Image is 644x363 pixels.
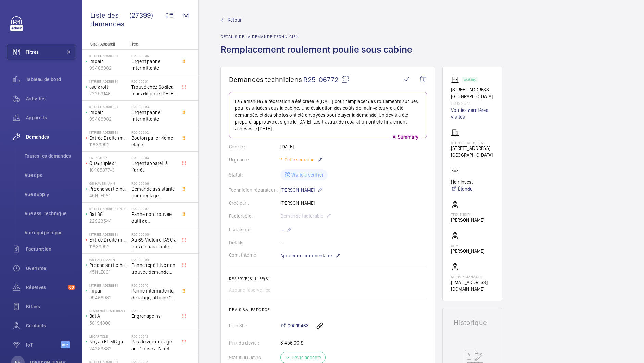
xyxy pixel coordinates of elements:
span: Demandes [26,133,75,140]
span: Urgent panne intermittente [131,58,177,72]
p: [STREET_ADDRESS] [89,105,129,109]
p: [STREET_ADDRESS][GEOGRAPHIC_DATA] [451,86,494,100]
p: 53192541 [451,100,494,107]
p: 99468982 [89,294,129,301]
h2: Détails de la demande technicien [220,34,416,39]
p: 10405877-3 [89,167,129,173]
p: CSM [451,244,484,248]
p: [STREET_ADDRESS] [89,79,129,83]
h2: R20-00003 [131,105,177,109]
span: Réserves [26,284,65,291]
span: Retour [228,16,242,23]
p: 22923544 [89,218,129,224]
p: [GEOGRAPHIC_DATA] [451,152,493,158]
h2: R20-00012 [131,334,177,338]
p: Impair [89,58,129,65]
h2: Devis Salesforce [229,307,427,312]
p: 6/8 Haussmann [89,181,129,185]
span: Panne répétitive non trouvée demande assistance expert technique [131,262,177,275]
h2: R20-00004 [131,156,177,160]
p: Impair [89,287,129,294]
span: Trouvé chez Sodica mais dispo le [DATE] [URL][DOMAIN_NAME] [131,83,177,97]
span: Overtime [26,265,75,272]
p: Working [464,78,476,81]
span: Activités [26,95,75,102]
span: Beta [61,341,70,348]
p: asc droit [89,83,129,90]
p: 22253146 [89,90,129,97]
span: Urgent appareil à l’arrêt [131,160,177,173]
h2: R20-00001 [131,79,177,83]
span: Pas de verrouillage au -1 mise à l'arrêt [131,338,177,352]
p: [PERSON_NAME] [451,217,484,223]
span: 63 [68,285,75,290]
h2: Réserve(s) liée(s) [229,276,427,281]
p: AI Summary [390,133,421,140]
p: [STREET_ADDRESS][PERSON_NAME] [89,207,129,211]
span: Contacts [26,322,75,329]
p: Entrée Droite (monte-charge) [89,134,129,141]
h2: R20-00011 [131,309,177,313]
span: Vue supply [25,191,75,198]
p: 45NLE061 [89,269,129,275]
p: 99468982 [89,116,129,122]
p: Supply manager [451,275,494,279]
p: Impair [89,109,129,116]
p: [PERSON_NAME] [280,186,323,194]
button: Filtres [7,44,75,60]
span: Engrenage hs [131,313,177,320]
p: 11833992 [89,141,129,148]
h2: R20-00006 [131,181,177,185]
p: 6/8 Haussmann [89,258,129,262]
span: Demandes techniciens [229,75,302,84]
span: Facturation [26,246,75,252]
span: Urgent panne intermittente [131,109,177,122]
p: Le Capitole [89,334,129,338]
p: [EMAIL_ADDRESS][DOMAIN_NAME] [451,279,494,293]
span: Toutes les demandes [25,153,75,159]
span: IoT [26,341,61,348]
p: Bat 88 [89,211,129,218]
p: 99468982 [89,65,129,72]
p: Quadruplex 1 [89,160,129,167]
span: Cette semaine [283,157,314,163]
p: 11833992 [89,243,129,250]
p: Site - Appareil [82,42,127,47]
p: Proche sortie hall Pelletier [89,185,129,192]
a: Étendu [451,185,473,192]
p: Heir Invest [451,179,473,185]
p: [STREET_ADDRESS] [89,54,129,58]
h1: Historique [454,319,491,326]
p: [STREET_ADDRESS] [451,145,493,152]
span: Filtres [26,49,39,55]
p: Titre [130,42,175,47]
span: Bouton palier 4ème etage [131,134,177,148]
span: Tableau de bord [26,76,75,83]
span: Panne non trouvée, outil de déverouillouge impératif pour le diagnostic [131,211,177,224]
p: [PERSON_NAME] [451,248,484,255]
span: Demande assistante pour réglage d'opérateurs porte cabine double accès [131,185,177,199]
span: Liste des demandes [90,11,129,28]
a: Voir les dernières visites [451,107,494,120]
h2: R20-00009 [131,258,177,262]
span: Vue équipe répar. [25,229,75,236]
p: Noyau EF MC gauche [89,338,129,345]
span: Ajouter un commentaire [280,252,332,259]
p: 58194808 [89,320,129,326]
span: Au 65 Victoire l'ASC à pris en parachute, toutes les sécu coupé, il est au 3 ème, asc sans machin... [131,236,177,250]
p: Technicien [451,212,484,217]
p: [STREET_ADDRESS] [89,283,129,287]
span: Bilans [26,303,75,310]
h2: R20-00002 [131,130,177,134]
p: [STREET_ADDRESS] [451,141,493,145]
p: [STREET_ADDRESS] [89,130,129,134]
span: 00019463 [288,322,309,329]
img: elevator.svg [451,75,462,83]
h2: R20-00008 [131,232,177,236]
h2: R20-00010 [131,283,177,287]
span: R25-06772 [303,75,349,84]
span: Vue ass. technique [25,210,75,217]
p: Proche sortie hall Pelletier [89,262,129,269]
h2: R20-00007 [131,207,177,211]
h1: Remplacement roulement poulie sous cabine [220,43,416,67]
